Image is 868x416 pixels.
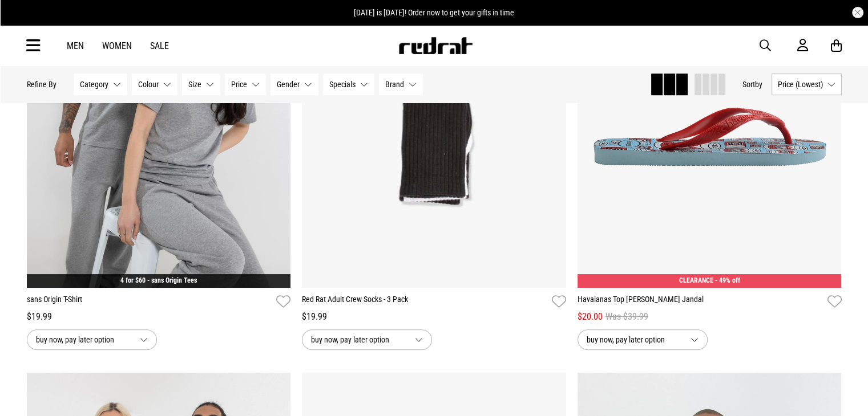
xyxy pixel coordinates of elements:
[74,74,127,95] button: Category
[755,80,762,89] span: by
[36,333,131,346] span: buy now, pay later option
[80,80,108,89] span: Category
[578,293,823,310] a: Havaianas Top [PERSON_NAME] Jandal
[578,310,603,324] span: $20.00
[323,74,374,95] button: Specials
[772,74,842,95] button: Price (Lowest)
[329,80,356,89] span: Specials
[385,80,404,89] span: Brand
[379,74,423,95] button: Brand
[587,333,681,346] span: buy now, pay later option
[27,329,157,350] button: buy now, pay later option
[398,37,473,54] img: Redrat logo
[679,276,713,284] span: CLEARANCE
[150,40,169,51] a: Sale
[9,5,43,39] button: Open LiveChat chat widget
[182,74,220,95] button: Size
[302,293,547,310] a: Red Rat Adult Crew Socks - 3 Pack
[27,80,56,89] p: Refine By
[742,78,762,91] button: Sortby
[354,8,514,17] span: [DATE] is [DATE]! Order now to get your gifts in time
[138,80,159,89] span: Colour
[27,293,272,310] a: sans Origin T-Shirt
[188,80,201,89] span: Size
[715,276,740,284] span: - 49% off
[605,310,648,324] span: Was $39.99
[67,40,84,51] a: Men
[578,329,708,350] button: buy now, pay later option
[27,310,291,324] div: $19.99
[302,310,566,324] div: $19.99
[225,74,266,95] button: Price
[102,40,132,51] a: Women
[120,276,197,284] a: 4 for $60 - sans Origin Tees
[311,333,406,346] span: buy now, pay later option
[132,74,177,95] button: Colour
[231,80,247,89] span: Price
[277,80,300,89] span: Gender
[302,329,432,350] button: buy now, pay later option
[778,80,823,89] span: Price (Lowest)
[271,74,318,95] button: Gender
